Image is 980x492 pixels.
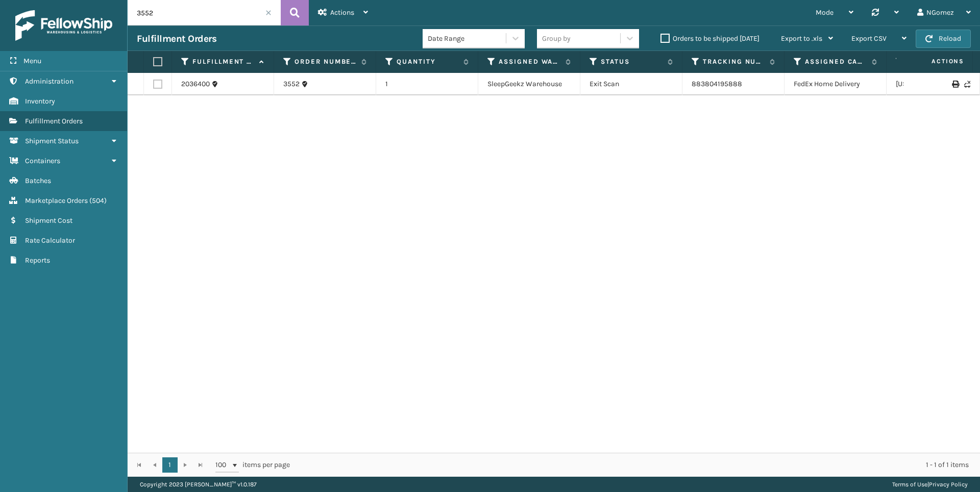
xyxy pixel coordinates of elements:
[295,57,356,66] label: Order Number
[15,10,112,41] img: logo
[304,460,969,470] div: 1 - 1 of 1 items
[601,57,663,66] label: Status
[181,79,210,89] a: 2036400
[25,196,88,205] span: Marketplace Orders
[137,33,216,45] h3: Fulfillment Orders
[478,73,580,95] td: SleepGeekz Warehouse
[25,236,75,245] span: Rate Calculator
[25,137,79,145] span: Shipment Status
[781,34,822,43] span: Export to .xls
[330,8,354,17] span: Actions
[785,73,887,95] td: FedEx Home Delivery
[140,477,257,492] p: Copyright 2023 [PERSON_NAME]™ v 1.0.187
[660,34,759,43] label: Orders to be shipped [DATE]
[23,57,41,65] span: Menu
[25,216,72,225] span: Shipment Cost
[25,77,73,86] span: Administration
[851,34,887,43] span: Export CSV
[892,477,968,492] div: |
[25,256,50,265] span: Reports
[580,73,682,95] td: Exit Scan
[162,457,178,473] a: 1
[816,8,834,17] span: Mode
[215,460,231,470] span: 100
[283,79,300,89] a: 3552
[215,457,290,473] span: items per page
[376,73,478,95] td: 1
[899,53,970,70] span: Actions
[542,33,571,44] div: Group by
[892,481,927,488] a: Terms of Use
[952,81,958,88] i: Print Label
[428,33,507,44] div: Date Range
[916,30,971,48] button: Reload
[397,57,458,66] label: Quantity
[805,57,867,66] label: Assigned Carrier Service
[929,481,968,488] a: Privacy Policy
[25,117,83,125] span: Fulfillment Orders
[703,57,765,66] label: Tracking Number
[89,196,107,205] span: ( 504 )
[964,81,970,88] i: Never Shipped
[25,176,51,185] span: Batches
[692,80,742,88] a: 883804195888
[25,157,60,165] span: Containers
[499,57,560,66] label: Assigned Warehouse
[192,57,254,66] label: Fulfillment Order Id
[25,97,55,106] span: Inventory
